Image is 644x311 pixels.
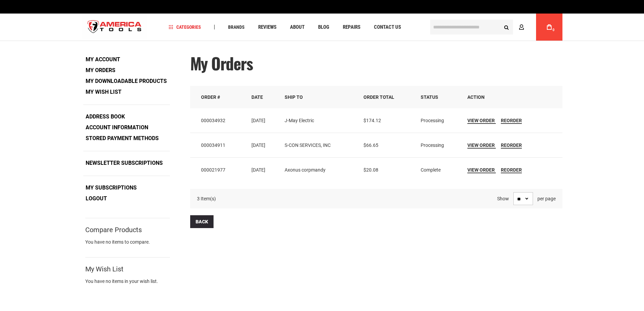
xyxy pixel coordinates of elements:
a: Reorder [501,118,522,124]
th: Status [416,86,463,108]
span: Repairs [343,25,360,30]
span: About [290,25,305,30]
a: Logout [83,194,109,204]
a: My Subscriptions [83,183,139,193]
a: Address Book [83,112,127,122]
span: 0 [553,28,555,32]
a: About [287,23,308,32]
a: View Order [467,142,496,149]
span: View Order [467,118,495,123]
td: Complete [416,157,463,182]
td: S-CON SERVICES, INC [280,133,359,157]
span: Reorder [501,118,522,123]
td: Processing [416,108,463,133]
a: Reorder [501,167,522,173]
span: Reviews [258,25,276,30]
td: [DATE] [247,108,280,133]
a: My Downloadable Products [83,76,169,86]
span: $174.12 [363,118,381,123]
a: Categories [165,23,204,32]
span: 3 Item(s) [197,196,216,201]
a: Contact Us [371,23,404,32]
span: $66.65 [363,142,378,148]
span: View Order [467,142,495,148]
a: 0 [543,14,556,41]
span: $20.08 [363,167,378,173]
a: Brands [225,23,248,32]
span: Blog [318,25,329,30]
a: My Account [83,54,123,65]
a: store logo [82,15,148,40]
a: Stored Payment Methods [83,133,161,143]
span: Reorder [501,142,522,148]
div: You have no items in your wish list. [85,278,170,285]
td: [DATE] [247,133,280,157]
td: 000021977 [190,157,247,182]
a: Repairs [340,23,363,32]
td: J-May Electric [280,108,359,133]
span: per page [537,196,556,201]
span: Reorder [501,167,522,173]
a: Account Information [83,123,151,133]
th: Date [247,86,280,108]
img: America Tools [82,15,148,40]
th: Ship To [280,86,359,108]
a: Reorder [501,142,522,149]
span: Categories [169,25,201,29]
a: View Order [467,167,496,173]
strong: My Wish List [85,266,124,272]
span: My Orders [190,51,253,75]
th: Action [463,86,562,108]
a: Reviews [255,23,280,32]
span: Contact Us [374,25,401,30]
td: 000034911 [190,133,247,157]
a: My Wish List [83,87,124,97]
button: Search [500,21,513,34]
td: 000034932 [190,108,247,133]
td: Axonus corpmandy [280,157,359,182]
a: Blog [315,23,332,32]
th: Order # [190,86,247,108]
strong: My Orders [83,65,118,75]
strong: Compare Products [85,227,142,233]
a: Back [190,215,214,228]
a: Newsletter Subscriptions [83,158,165,168]
td: [DATE] [247,157,280,182]
td: Processing [416,133,463,157]
span: Back [196,219,208,224]
div: You have no items to compare. [85,239,170,252]
span: View Order [467,167,495,173]
th: Order Total [359,86,416,108]
strong: Show [497,196,509,201]
a: View Order [467,118,496,124]
span: Brands [228,25,245,29]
